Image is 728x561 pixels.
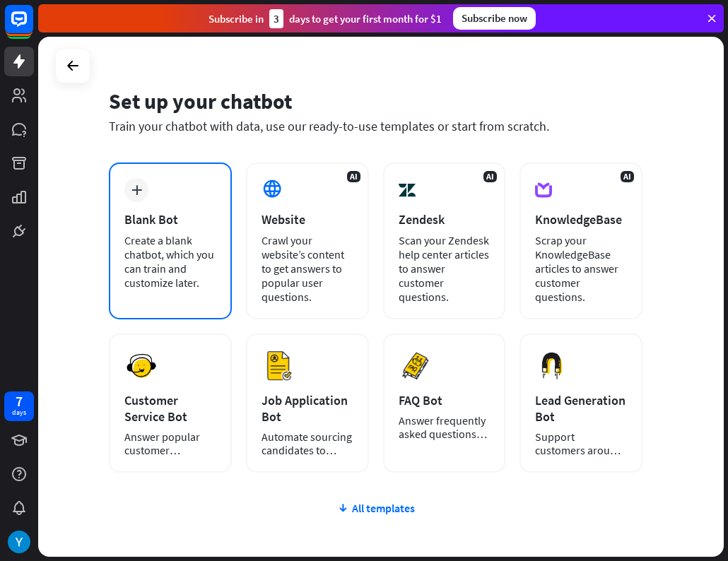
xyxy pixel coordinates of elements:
[12,408,26,418] div: days
[399,414,491,441] div: Answer frequently asked questions with a chatbot and save your time.
[535,430,627,457] div: Support customers around the clock to boost sales.
[399,211,491,228] div: Zendesk
[535,233,627,304] div: Scrap your KnowledgeBase articles to answer customer questions.
[453,7,536,30] div: Subscribe now
[399,233,491,304] div: Scan your Zendesk help center articles to answer customer questions.
[483,171,497,182] span: AI
[11,6,54,48] button: Open LiveChat chat widget
[16,395,23,408] div: 7
[4,391,34,421] a: 7 days
[124,233,216,290] div: Create a blank chatbot, which you can train and customize later.
[109,501,642,515] div: All templates
[124,211,216,228] div: Blank Bot
[131,185,142,195] i: plus
[109,88,642,114] div: Set up your chatbot
[262,211,353,228] div: Website
[535,392,627,425] div: Lead Generation Bot
[399,392,491,408] div: FAQ Bot
[269,9,283,28] div: 3
[262,430,353,457] div: Automate sourcing candidates to speed up your hiring process.
[535,211,627,228] div: KnowledgeBase
[262,392,353,425] div: Job Application Bot
[124,430,216,457] div: Answer popular customer questions 24/7.
[262,233,353,304] div: Crawl your website’s content to get answers to popular user questions.
[347,171,360,182] span: AI
[109,118,642,134] div: Train your chatbot with data, use our ready-to-use templates or start from scratch.
[209,9,442,28] div: Subscribe in days to get your first month for $1
[621,171,634,182] span: AI
[124,392,216,425] div: Customer Service Bot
